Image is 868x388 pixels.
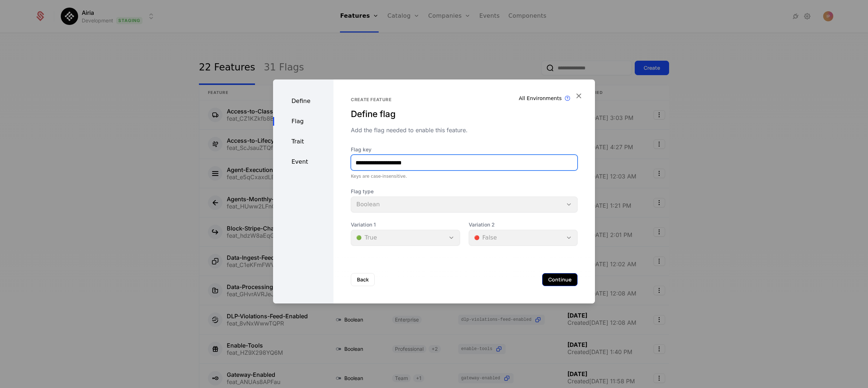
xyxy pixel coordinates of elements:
div: Flag [273,117,333,126]
span: Flag type [351,188,578,195]
div: All Environments [519,95,562,102]
button: Continue [542,273,578,286]
span: Variation 2 [469,221,578,228]
div: Define [273,97,333,105]
button: Back [351,273,375,286]
div: Define flag [351,108,578,120]
div: Trait [273,137,333,146]
label: Flag key [351,146,578,153]
div: Add the flag needed to enable this feature. [351,126,578,134]
div: Event [273,158,333,166]
div: Keys are case-insensitive. [351,173,578,179]
span: Variation 1 [351,221,460,228]
div: Create feature [351,97,578,103]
